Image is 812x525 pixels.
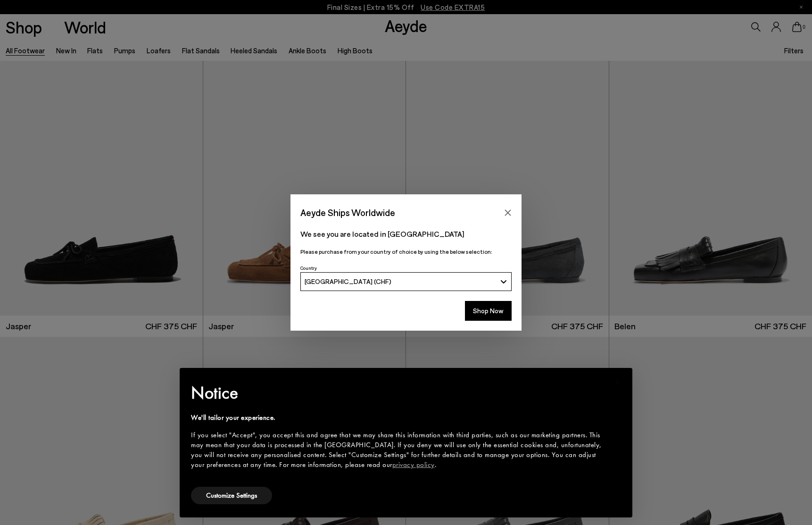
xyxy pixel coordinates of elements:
[191,487,272,504] button: Customize Settings
[305,277,391,285] span: [GEOGRAPHIC_DATA] (CHF)
[606,371,629,393] button: Close this notice
[300,228,512,240] p: We see you are located in [GEOGRAPHIC_DATA]
[300,247,512,256] p: Please purchase from your country of choice by using the below selection:
[300,265,317,271] span: Country
[191,430,606,470] div: If you select "Accept", you accept this and agree that we may share this information with third p...
[392,460,435,469] a: privacy policy
[501,206,515,220] button: Close
[191,413,606,423] div: We'll tailor your experience.
[300,204,395,221] span: Aeyde Ships Worldwide
[191,381,606,405] h2: Notice
[614,375,621,389] span: ×
[465,301,512,321] button: Shop Now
